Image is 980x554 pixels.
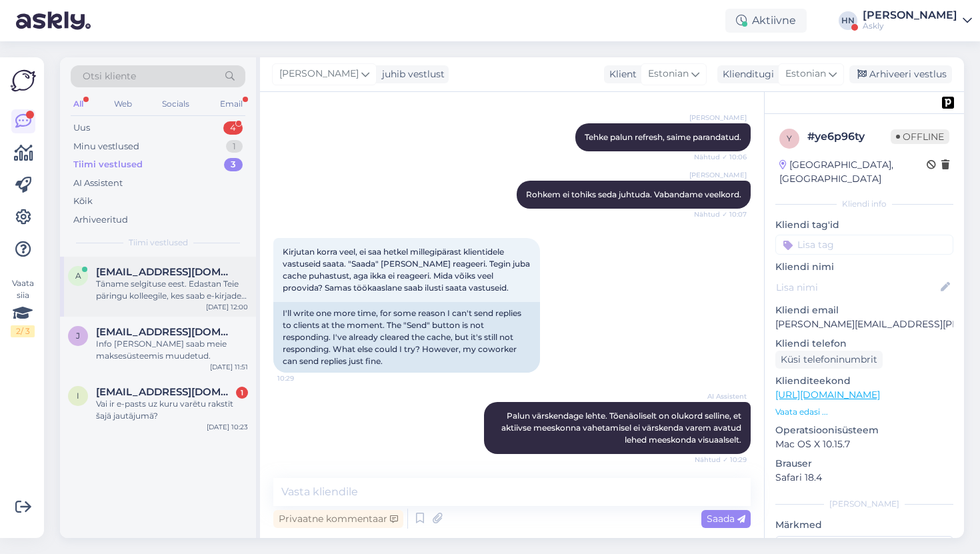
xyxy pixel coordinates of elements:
span: janek.roobing@rcardmen.ee [96,326,235,338]
p: Kliendi nimi [775,260,953,274]
div: Küsi telefoninumbrit [775,351,883,369]
div: Täname selgituse eest. Edastan Teie päringu kolleegile, kes saab e-kirjade blokeerimise küsimust ... [96,278,248,302]
p: Klienditeekond [775,374,953,388]
p: Mac OS X 10.15.7 [775,437,953,451]
div: Askly [863,21,957,31]
div: Klienditugi [717,67,774,81]
div: Kõik [73,195,93,208]
div: juhib vestlust [377,67,445,81]
a: [URL][DOMAIN_NAME] [775,389,880,401]
span: Estonian [785,67,826,81]
div: Vai ir e-pasts uz kuru varētu rakstīt šajā jautājumā? [96,398,248,422]
div: [DATE] 12:00 [206,302,248,312]
span: Offline [891,129,949,144]
span: aigi@dolcevita.ee [96,266,235,278]
span: AI Assistent [697,391,747,401]
div: # ye6p96ty [807,129,891,145]
img: Askly Logo [11,68,36,93]
span: 10:29 [277,373,327,383]
p: Kliendi tag'id [775,218,953,232]
div: 1 [226,140,243,153]
span: Tiimi vestlused [129,237,188,249]
span: Nähtud ✓ 10:29 [695,455,747,465]
div: Arhiveeritud [73,213,128,227]
span: Tehke palun refresh, saime parandatud. [585,132,741,142]
div: [DATE] 11:51 [210,362,248,372]
span: Kirjutan korra veel, ei saa hetkel millegipärast klientidele vastuseid saata. "Saada" [PERSON_NAM... [283,247,532,293]
div: [PERSON_NAME] [863,10,957,21]
span: [PERSON_NAME] [689,113,747,123]
span: Saada [707,513,745,525]
span: Palun värskendage lehte. Tõenäoliselt on olukord selline, et aktiivse meeskonna vahetamisel ei vä... [501,411,743,445]
div: Email [217,95,245,113]
div: Web [111,95,135,113]
span: [PERSON_NAME] [689,170,747,180]
div: Arhiveeri vestlus [849,65,952,83]
div: Uus [73,121,90,135]
span: j [76,331,80,341]
span: Nähtud ✓ 10:06 [694,152,747,162]
a: [PERSON_NAME]Askly [863,10,972,31]
p: Vaata edasi ... [775,406,953,418]
div: HN [839,11,857,30]
span: i [77,391,79,401]
div: 3 [224,158,243,171]
div: Socials [159,95,192,113]
span: Nähtud ✓ 10:07 [694,209,747,219]
div: Tiimi vestlused [73,158,143,171]
div: [GEOGRAPHIC_DATA], [GEOGRAPHIC_DATA] [779,158,927,186]
div: Info [PERSON_NAME] saab meie maksesüsteemis muudetud. [96,338,248,362]
div: Privaatne kommentaar [273,510,403,528]
span: y [787,133,792,143]
p: Märkmed [775,518,953,532]
div: 2 / 3 [11,325,35,337]
div: All [71,95,86,113]
div: Klient [604,67,637,81]
p: Kliendi telefon [775,337,953,351]
p: [PERSON_NAME][EMAIL_ADDRESS][PERSON_NAME][DOMAIN_NAME] [775,317,953,331]
p: Operatsioonisüsteem [775,423,953,437]
div: [PERSON_NAME] [775,498,953,510]
div: 1 [236,387,248,399]
div: [DATE] 10:23 [207,422,248,432]
div: 4 [223,121,243,135]
input: Lisa nimi [776,280,938,295]
div: AI Assistent [73,177,123,190]
img: pd [942,97,954,109]
div: Kliendi info [775,198,953,210]
input: Lisa tag [775,235,953,255]
div: Minu vestlused [73,140,139,153]
div: Aktiivne [725,9,807,33]
span: iveikals@gmail.com [96,386,235,398]
p: Brauser [775,457,953,471]
span: Rohkem ei tohiks seda juhtuda. Vabandame veelkord. [526,189,741,199]
span: [PERSON_NAME] [279,67,359,81]
div: I'll write one more time, for some reason I can't send replies to clients at the moment. The "Sen... [273,302,540,373]
span: a [75,271,81,281]
span: Estonian [648,67,689,81]
div: Vaata siia [11,277,35,337]
span: Otsi kliente [83,69,136,83]
p: Kliendi email [775,303,953,317]
p: Safari 18.4 [775,471,953,485]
